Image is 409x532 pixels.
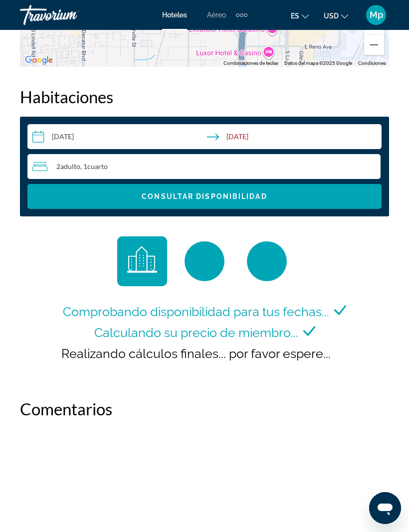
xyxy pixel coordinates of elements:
button: Alejar [364,35,384,55]
iframe: Botón para iniciar la ventana de mensajería [369,492,401,524]
button: Consultar disponibilidad [27,184,382,209]
span: Calculando su precio de miembro... [94,325,298,340]
a: Abrir esta área en Google Maps (se abre en una ventana nueva) [22,54,55,67]
span: Consultar disponibilidad [142,192,267,200]
span: Cuarto [87,162,108,171]
button: Change currency [324,8,348,23]
span: Mp [370,10,383,20]
button: Change language [291,8,309,23]
h2: Habitaciones [20,87,389,107]
button: Check-in date: Sep 22, 2025 Check-out date: Sep 25, 2025 [27,124,382,149]
a: Hoteles [162,11,187,19]
span: Adulto [60,162,80,171]
span: Comprobando disponibilidad para tus fechas... [63,304,329,319]
button: Travelers: 2 adults, 0 children [27,154,382,179]
button: Extra navigation items [236,7,247,23]
h2: Comentarios [20,399,389,419]
a: Condiciones (se abre en una nueva pestaña) [358,60,386,66]
span: es [291,12,299,20]
span: USD [324,12,339,20]
span: 2 [56,163,80,171]
span: , 1 [80,163,108,171]
a: Aéreo [207,11,226,19]
img: Google [22,54,55,67]
button: Combinaciones de teclas [223,60,278,67]
button: User Menu [363,4,389,25]
a: Travorium [20,2,120,28]
span: Datos del mapa ©2025 Google [284,60,352,66]
div: Search widget [27,124,382,209]
span: Realizando cálculos finales... por favor espere... [61,346,331,361]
